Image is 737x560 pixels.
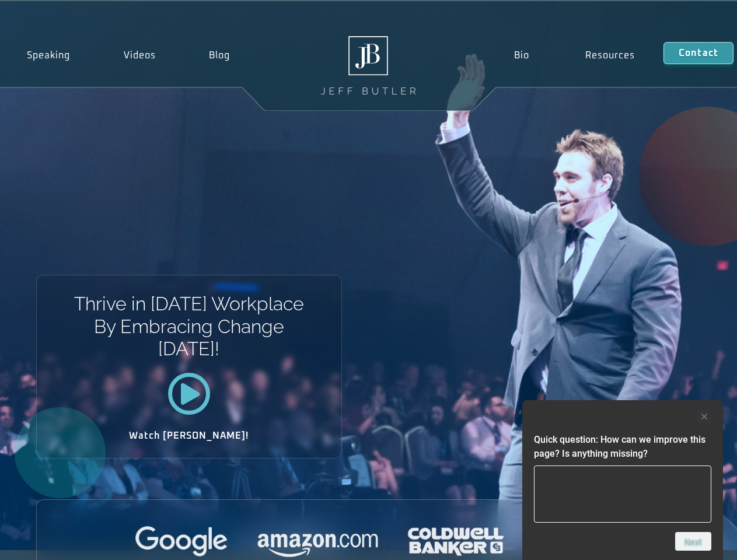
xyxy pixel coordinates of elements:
[485,42,663,69] nav: Menu
[534,466,711,523] textarea: Quick question: How can we improve this page? Is anything missing?
[78,431,301,440] h2: Watch [PERSON_NAME]!
[663,42,733,64] a: Contact
[534,409,711,551] div: Quick question: How can we improve this page? Is anything missing?
[675,532,711,551] button: Next question
[679,48,718,58] span: Contact
[97,42,183,69] a: Videos
[73,293,305,360] h1: Thrive in [DATE] Workplace By Embracing Change [DATE]!
[557,42,663,69] a: Resources
[697,409,711,423] button: Hide survey
[534,433,711,461] h2: Quick question: How can we improve this page? Is anything missing?
[485,42,557,69] a: Bio
[182,42,257,69] a: Blog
